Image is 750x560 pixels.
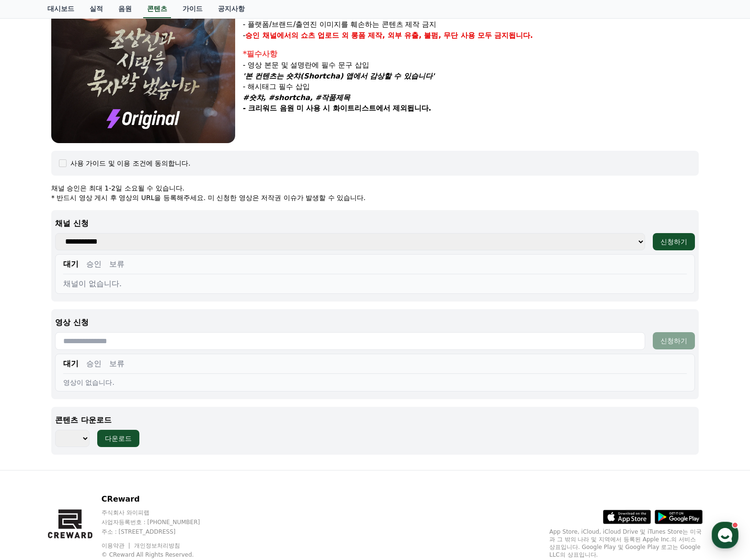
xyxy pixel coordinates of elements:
[55,218,695,229] p: 채널 신청
[63,278,687,290] div: 채널이 없습니다.
[102,509,270,516] p: 주식회사 와이피랩
[63,358,79,370] button: 대기
[660,336,687,346] div: 신청하기
[653,233,695,250] button: 신청하기
[549,528,703,559] p: App Store, iCloud, iCloud Drive 및 iTunes Store는 미국과 그 밖의 나라 및 지역에서 등록된 Apple Inc.의 서비스 상표입니다. Goo...
[102,518,270,526] p: 사업자등록번호 : [PHONE_NUMBER]
[134,542,180,549] a: 개인정보처리방침
[243,104,431,112] strong: - 크리워드 음원 미 사용 시 화이트리스트에서 제외됩니다.
[243,60,699,71] p: - 영상 본문 및 설명란에 필수 문구 삽입
[102,542,132,549] a: 이용약관
[243,48,699,60] div: *필수사항
[124,303,184,327] a: Settings
[86,358,102,370] button: 승인
[102,493,270,505] p: CReward
[243,30,699,41] p: -
[109,258,125,270] button: 보류
[243,72,434,80] em: '본 컨텐츠는 숏챠(Shortcha) 앱에서 감상할 수 있습니다'
[243,93,350,102] em: #숏챠, #shortcha, #작품제목
[105,434,132,443] div: 다운로드
[97,430,139,447] button: 다운로드
[3,303,63,327] a: Home
[51,193,699,202] p: * 반드시 영상 게시 후 영상의 URL을 등록해주세요. 미 신청한 영상은 저작권 이슈가 발생할 수 있습니다.
[653,332,695,349] button: 신청하기
[245,31,349,40] strong: 승인 채널에서의 쇼츠 업로드 외
[102,551,270,559] p: © CReward All Rights Reserved.
[243,81,699,92] p: - 해시태그 필수 삽입
[24,318,41,325] span: Home
[142,318,165,325] span: Settings
[63,378,687,387] div: 영상이 없습니다.
[351,31,533,40] strong: 롱폼 제작, 외부 유출, 불펌, 무단 사용 모두 금지됩니다.
[70,158,191,168] div: 사용 가이드 및 이용 조건에 동의합니다.
[660,237,687,246] div: 신청하기
[55,414,695,426] p: 콘텐츠 다운로드
[63,303,124,327] a: Messages
[51,183,699,193] p: 채널 승인은 최대 1-2일 소요될 수 있습니다.
[80,318,108,326] span: Messages
[55,317,695,328] p: 영상 신청
[243,19,699,30] p: - 플랫폼/브랜드/출연진 이미지를 훼손하는 콘텐츠 제작 금지
[86,258,102,270] button: 승인
[109,358,125,370] button: 보류
[63,258,79,270] button: 대기
[102,528,270,536] p: 주소 : [STREET_ADDRESS]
